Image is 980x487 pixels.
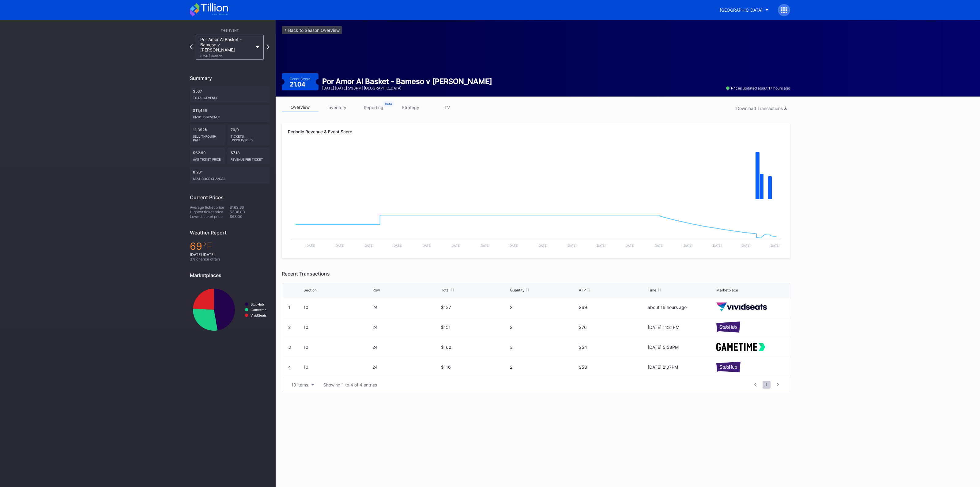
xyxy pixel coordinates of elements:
[648,344,715,350] div: [DATE] 5:58PM
[231,155,267,161] div: Revenue per ticket
[567,244,577,247] text: [DATE]
[228,147,270,164] div: $7.18
[282,26,342,34] a: <-Back to Season Overview
[228,124,270,145] div: 70/9
[441,305,508,310] div: $137
[450,244,461,247] text: [DATE]
[190,272,269,278] div: Marketplaces
[288,129,784,134] div: Periodic Revenue & Event Score
[579,344,646,350] div: $54
[303,325,371,330] div: 10
[291,382,308,387] div: 10 items
[441,288,450,292] div: Total
[288,325,291,330] div: 2
[193,155,222,161] div: Avg ticket price
[654,244,664,247] text: [DATE]
[510,305,577,310] div: 2
[372,325,440,330] div: 24
[318,103,355,112] a: inventory
[624,244,635,247] text: [DATE]
[720,7,763,13] div: [GEOGRAPHIC_DATA]
[190,230,269,236] div: Weather Report
[510,344,577,350] div: 3
[716,288,738,292] div: Marketplace
[230,205,269,210] div: $163.66
[392,244,402,247] text: [DATE]
[230,210,269,214] div: $308.00
[322,86,492,90] div: [DATE] [DATE] 5:30PM | [GEOGRAPHIC_DATA]
[733,104,790,112] button: Download Transactions
[230,214,269,219] div: $63.00
[441,344,508,350] div: $162
[712,244,722,247] text: [DATE]
[372,288,380,292] div: Row
[282,103,318,112] a: overview
[510,364,577,370] div: 2
[190,167,269,184] div: 8,281
[421,244,432,247] text: [DATE]
[323,382,377,387] div: Showing 1 to 4 of 4 entries
[290,77,311,81] div: Event Score
[392,103,429,112] a: strategy
[290,81,307,87] div: 21.04
[441,325,508,330] div: $151
[579,364,646,370] div: $58
[190,147,225,164] div: $62.99
[190,283,269,337] svg: Chart title
[429,103,466,112] a: TV
[770,244,780,247] text: [DATE]
[193,113,266,119] div: Unsold Revenue
[303,288,317,292] div: Section
[334,244,345,247] text: [DATE]
[190,86,269,103] div: $567
[200,37,253,58] div: Por Amor Al Basket - Bameso v [PERSON_NAME]
[441,364,508,370] div: $116
[596,244,606,247] text: [DATE]
[364,244,374,247] text: [DATE]
[190,194,269,200] div: Current Prices
[288,364,291,370] div: 4
[736,106,787,111] div: Download Transactions
[303,364,371,370] div: 10
[288,381,317,389] button: 10 items
[508,244,518,247] text: [DATE]
[193,174,266,181] div: seat price changes
[231,132,267,142] div: Tickets Unsold/Sold
[510,288,525,292] div: Quantity
[372,344,440,350] div: 24
[190,29,269,32] div: This Event
[648,325,715,330] div: [DATE] 11:21PM
[355,103,392,112] a: reporting
[648,364,715,370] div: [DATE] 2:07PM
[579,288,586,292] div: ATP
[190,205,230,210] div: Average ticket price
[251,308,266,312] text: Gametime
[372,364,440,370] div: 24
[716,321,740,332] img: stubHub.svg
[322,77,492,86] div: Por Amor Al Basket - Bameso v [PERSON_NAME]
[648,288,656,292] div: Time
[193,93,266,100] div: Total Revenue
[190,105,269,122] div: $11,456
[372,305,440,310] div: 24
[190,252,269,257] div: [DATE] [DATE]
[202,240,212,252] span: ℉
[683,244,693,247] text: [DATE]
[193,132,222,142] div: Sell Through Rate
[579,325,646,330] div: $76
[282,271,790,277] div: Recent Transactions
[251,314,267,317] text: VividSeats
[715,4,773,16] button: [GEOGRAPHIC_DATA]
[303,305,371,310] div: 10
[305,244,315,247] text: [DATE]
[200,54,253,58] div: [DATE] 5:30PM
[648,305,715,310] div: about 16 hours ago
[288,145,784,206] svg: Chart title
[716,302,767,312] img: vividSeats.svg
[716,362,741,373] img: stubHub.svg
[190,210,230,214] div: Highest ticket price
[480,244,490,247] text: [DATE]
[579,305,646,310] div: $69
[190,75,269,81] div: Summary
[763,381,771,389] span: 1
